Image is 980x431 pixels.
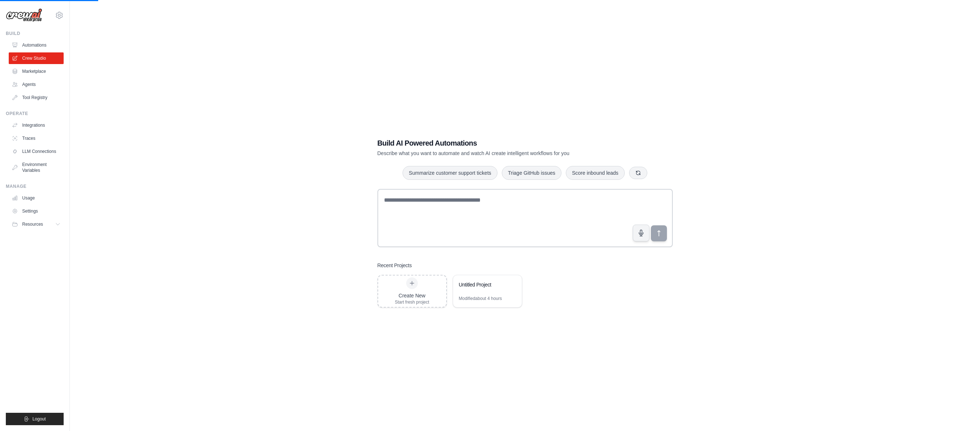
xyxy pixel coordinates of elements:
a: Tool Registry [9,92,64,103]
img: Logo [6,8,42,22]
button: Score inbound leads [566,166,625,180]
div: Manage [6,183,64,189]
h1: Build AI Powered Automations [377,138,622,148]
div: Modified about 4 hours [459,296,502,301]
a: Integrations [9,119,64,131]
a: Automations [9,39,64,51]
div: Untitled Project [459,281,509,288]
button: Click to speak your automation idea [633,225,649,241]
a: Environment Variables [9,159,64,176]
button: Triage GitHub issues [502,166,561,180]
span: Resources [22,221,43,227]
a: Agents [9,79,64,90]
span: Logout [32,416,46,422]
div: Create New [395,292,429,299]
a: Usage [9,192,64,204]
button: Logout [6,413,64,425]
a: Crew Studio [9,52,64,64]
button: Resources [9,218,64,230]
a: LLM Connections [9,146,64,157]
button: Summarize customer support tickets [403,166,497,180]
button: Get new suggestions [629,167,647,179]
div: Build [6,31,64,36]
a: Settings [9,205,64,217]
div: Start fresh project [395,299,429,305]
h3: Recent Projects [377,262,412,269]
a: Marketplace [9,66,64,77]
p: Describe what you want to automate and watch AI create intelligent workflows for you [377,150,622,157]
a: Traces [9,133,64,144]
div: Operate [6,111,64,116]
